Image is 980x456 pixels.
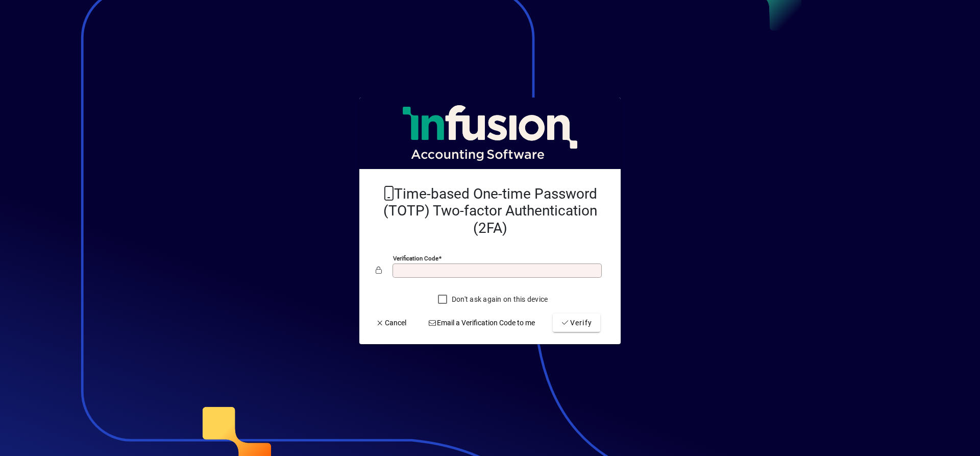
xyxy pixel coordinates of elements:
[393,255,438,262] mat-label: Verification code
[376,318,406,328] span: Cancel
[424,314,540,332] button: Email a Verification Code to me
[561,318,592,328] span: Verify
[450,294,548,304] label: Don't ask again on this device
[372,314,410,332] button: Cancel
[428,318,535,328] span: Email a Verification Code to me
[553,314,600,332] button: Verify
[376,185,604,237] h2: Time-based One-time Password (TOTP) Two-factor Authentication (2FA)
